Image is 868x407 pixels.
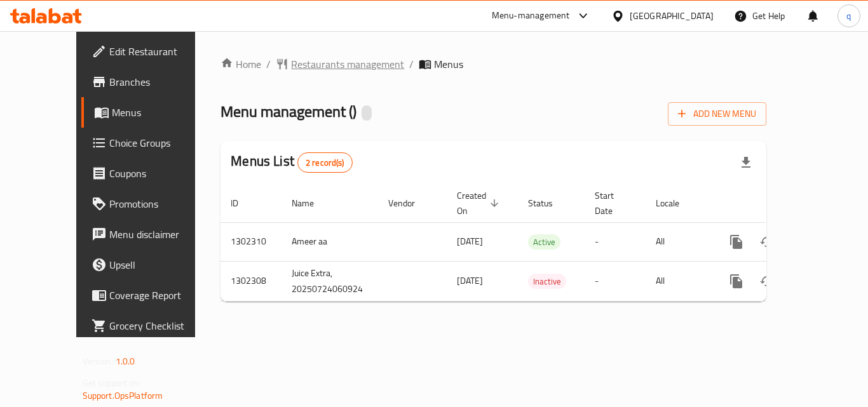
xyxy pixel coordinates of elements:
li: / [266,57,271,72]
span: Start Date [595,188,630,218]
td: Juice Extra, 20250724060924 [281,261,378,301]
button: Change Status [752,227,782,257]
span: Grocery Checklist [109,318,211,333]
span: Status [528,196,569,211]
span: Choice Groups [109,135,211,150]
a: Edit Restaurant [81,36,221,67]
span: Upsell [109,257,211,272]
a: Coverage Report [81,280,221,310]
div: Menu-management [492,8,570,23]
td: 1302308 [220,261,281,301]
div: Active [528,234,560,250]
span: Coupons [109,166,211,181]
span: Vendor [388,196,431,211]
a: Branches [81,67,221,97]
td: Ameer aa [281,222,378,261]
span: [DATE] [457,272,483,289]
td: 1302310 [220,222,281,261]
span: Active [528,235,560,250]
td: - [585,261,646,301]
div: Total records count [297,152,353,173]
button: Add New Menu [668,102,766,126]
span: Version: [83,353,114,370]
th: Actions [711,184,853,223]
span: Restaurants management [291,57,404,72]
a: Choice Groups [81,128,221,158]
span: Menus [434,57,463,72]
span: 2 record(s) [298,157,352,169]
span: ID [231,196,255,211]
button: more [721,227,752,257]
span: Get support on: [83,375,141,391]
span: Menu disclaimer [109,227,211,242]
table: enhanced table [220,184,853,302]
span: [DATE] [457,233,483,250]
div: [GEOGRAPHIC_DATA] [630,9,714,23]
a: Grocery Checklist [81,310,221,341]
a: Promotions [81,189,221,219]
span: q [846,9,851,23]
button: more [721,266,752,297]
td: All [646,222,711,261]
a: Support.OpsPlatform [83,387,163,404]
span: Created On [457,188,503,218]
span: Coverage Report [109,288,211,303]
a: Coupons [81,158,221,189]
span: Menus [112,105,211,120]
span: Branches [109,74,211,90]
span: Menu management ( ) [220,97,356,126]
a: Home [220,57,261,72]
span: Inactive [528,274,566,289]
span: Promotions [109,196,211,211]
a: Upsell [81,250,221,280]
span: Edit Restaurant [109,44,211,59]
a: Menu disclaimer [81,219,221,250]
nav: breadcrumb [220,57,766,72]
h2: Menus List [231,152,352,173]
a: Restaurants management [276,57,404,72]
span: Name [292,196,330,211]
li: / [409,57,414,72]
span: 1.0.0 [116,353,135,370]
a: Menus [81,97,221,128]
button: Change Status [752,266,782,297]
div: Inactive [528,274,566,289]
td: All [646,261,711,301]
td: - [585,222,646,261]
span: Add New Menu [678,106,756,122]
div: Export file [731,147,761,178]
span: Locale [656,196,696,211]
